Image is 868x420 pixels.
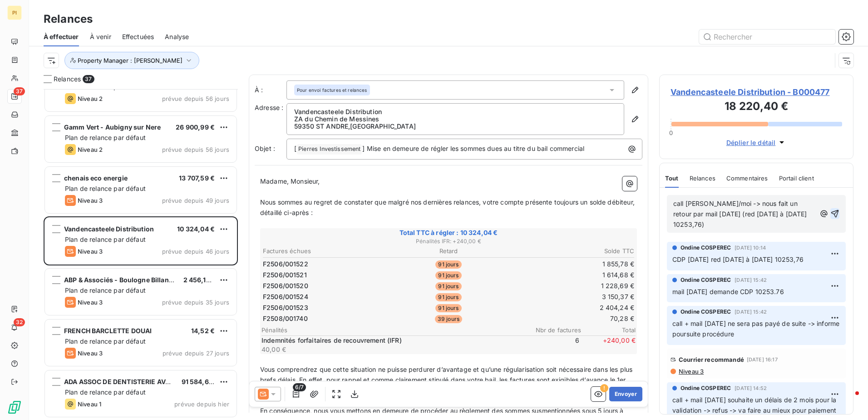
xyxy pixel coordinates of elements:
td: 2 404,24 € [511,303,635,313]
span: Niveau 3 [78,299,103,306]
th: Solde TTC [511,246,635,256]
span: Madame, Monsieur, [260,177,320,185]
p: 59350 ST ANDRE , [GEOGRAPHIC_DATA] [294,123,616,130]
span: Portail client [779,175,814,182]
h3: Relances [44,11,93,27]
span: F2506/001522 [263,260,308,269]
span: [ [294,145,296,152]
span: Ondine COSPEREC [681,276,731,284]
th: Factures échues [262,246,386,256]
span: Niveau 1 [78,400,101,408]
span: Plan de relance par défaut [65,388,146,396]
span: Niveau 3 [678,368,704,375]
span: Gamm Vert - Aubigny sur Nere [64,123,161,131]
span: F2506/001520 [263,281,308,290]
span: CDP [DATE] red [DATE] à [DATE] 10253,76 [672,255,804,263]
iframe: Intercom live chat [837,389,859,411]
span: ADA ASSOC DE DENTISTERIE AVANCEE [64,378,188,385]
span: prévue depuis 46 jours [162,248,229,255]
span: F2508/001740 [263,314,308,323]
span: Analyse [165,32,189,41]
span: Total [581,326,636,334]
span: [DATE] 10:14 [735,245,766,250]
span: Commentaires [726,175,768,182]
span: Nous sommes au regret de constater que malgré nos dernières relances, votre compte présente toujo... [260,198,636,216]
span: Ondine COSPEREC [681,308,731,316]
p: 40,00 € [261,345,523,354]
span: F2506/001523 [263,303,308,312]
span: Niveau 3 [78,350,103,357]
span: Niveau 3 [78,197,103,204]
span: 37 [14,87,25,95]
div: grid [44,89,238,420]
h3: 18 220,40 € [671,98,842,116]
img: Logo LeanPay [7,400,22,415]
span: 91 jours [435,260,461,269]
span: prévue depuis 35 jours [162,299,229,306]
td: 1 228,69 € [511,281,635,291]
span: 26 900,99 € [176,123,215,131]
span: F2506/001521 [263,270,307,280]
span: [DATE] 16:17 [747,357,778,362]
span: 91 584,64 € [182,378,219,385]
button: Envoyer [609,387,642,401]
span: À effectuer [44,32,79,41]
span: À venir [90,32,111,41]
span: mail [DATE] demande CDP 10253.76 [672,288,784,295]
span: Courrier recommandé [679,356,744,363]
span: Total TTC à régler : 10 324,04 € [261,228,636,237]
span: Plan de relance par défaut [65,235,146,243]
span: Property Manager : [PERSON_NAME] [78,57,182,64]
span: 91 jours [435,304,461,312]
td: 1 855,78 € [511,259,635,269]
p: ZA du Chemin de Messines [294,115,616,123]
span: chenais eco energie [64,174,128,182]
td: 1 614,68 € [511,270,635,280]
span: Objet : [255,145,275,152]
span: [DATE] 15:42 [735,277,767,283]
span: Niveau 2 [78,146,103,153]
input: Rechercher [699,30,835,44]
span: Plan de relance par défaut [65,337,146,345]
span: 39 jours [435,315,462,323]
button: Property Manager : [PERSON_NAME] [64,52,199,69]
td: 3 150,37 € [511,292,635,302]
span: Plan de relance par défaut [65,134,146,141]
span: Plan de relance par défaut [65,286,146,294]
button: Déplier le détail [724,137,789,148]
span: Niveau 3 [78,248,103,255]
span: Niveau 2 [78,95,103,102]
span: [DATE] 15:42 [735,309,767,315]
label: À : [255,85,286,95]
span: FRENCH BARCLETTE DOUAI [64,327,152,335]
span: 2 456,15 € [183,276,217,284]
span: 13 707,59 € [179,174,215,182]
span: 32 [14,318,25,326]
span: 37 [83,75,94,83]
span: F2506/001524 [263,292,308,301]
span: Relances [54,75,81,84]
span: 10 324,04 € [177,225,215,233]
span: Effectuées [122,32,154,41]
span: 14,52 € [191,327,215,335]
div: PI [7,5,22,20]
span: Relances [690,175,715,182]
span: prévue depuis 56 jours [162,146,229,153]
span: Vandencasteele Distribution - B000477 [671,86,842,98]
span: prévue depuis 27 jours [163,350,229,357]
span: Pénalités [261,326,527,334]
td: 70,28 € [511,314,635,324]
span: Déplier le détail [726,138,776,147]
span: 6/7 [293,383,306,391]
span: ] Mise en demeure de régler les sommes dues au titre du bail commercial [362,145,584,152]
span: Plan de relance par défaut [65,185,146,192]
span: Nbr de factures [527,326,581,334]
span: Ondine COSPEREC [681,384,731,392]
span: Vous comprendrez que cette situation ne puisse perdurer d’avantage et qu’une régularisation soit ... [260,365,634,394]
p: Indemnités forfaitaires de recouvrement (IFR) [261,336,523,345]
span: call [PERSON_NAME]/moi -> nous fait un retour par mail [DATE] (red [DATE] à [DATE] 10253,76) [673,200,809,228]
span: 91 jours [435,271,461,280]
span: [DATE] 14:52 [735,385,767,391]
span: 91 jours [435,282,461,290]
span: Pénalités IFR : + 240,00 € [261,237,636,245]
